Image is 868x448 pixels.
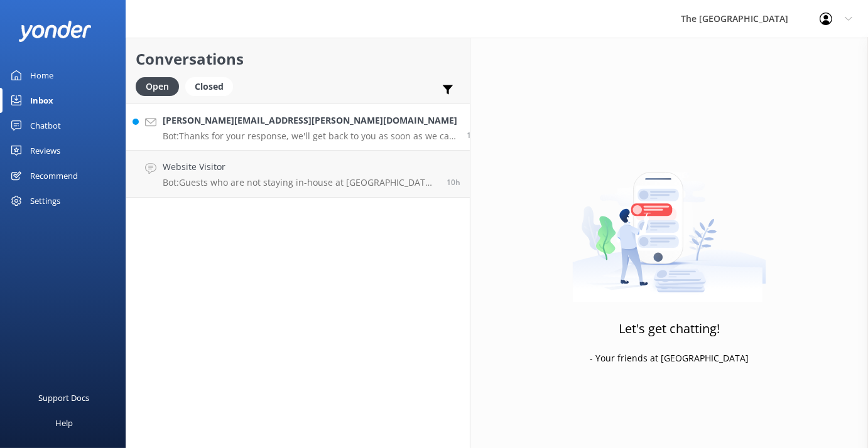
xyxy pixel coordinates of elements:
[572,146,766,302] img: artwork of a man stealing a conversation from at giant smartphone
[163,177,437,188] p: Bot: Guests who are not staying in-house at [GEOGRAPHIC_DATA] are welcome to dine at [GEOGRAPHIC_...
[136,47,460,71] h2: Conversations
[30,88,53,113] div: Inbox
[163,160,437,174] h4: Website Visitor
[163,131,457,142] p: Bot: Thanks for your response, we'll get back to you as soon as we can during opening hours.
[590,351,749,365] p: - Your friends at [GEOGRAPHIC_DATA]
[30,63,53,88] div: Home
[163,114,457,127] h4: [PERSON_NAME][EMAIL_ADDRESS][PERSON_NAME][DOMAIN_NAME]
[185,77,233,96] div: Closed
[19,21,91,41] img: yonder-white-logo.png
[30,113,61,138] div: Chatbot
[447,177,460,188] span: 09:37pm 12-Aug-2025 (UTC -10:00) Pacific/Honolulu
[30,163,78,188] div: Recommend
[136,77,179,96] div: Open
[39,385,90,410] div: Support Docs
[136,79,185,93] a: Open
[126,104,470,151] a: [PERSON_NAME][EMAIL_ADDRESS][PERSON_NAME][DOMAIN_NAME]Bot:Thanks for your response, we'll get bac...
[30,138,60,163] div: Reviews
[619,319,720,339] h3: Let's get chatting!
[55,410,73,435] div: Help
[467,130,476,141] span: 06:04am 13-Aug-2025 (UTC -10:00) Pacific/Honolulu
[30,188,60,213] div: Settings
[126,151,470,198] a: Website VisitorBot:Guests who are not staying in-house at [GEOGRAPHIC_DATA] are welcome to dine a...
[185,79,239,93] a: Closed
